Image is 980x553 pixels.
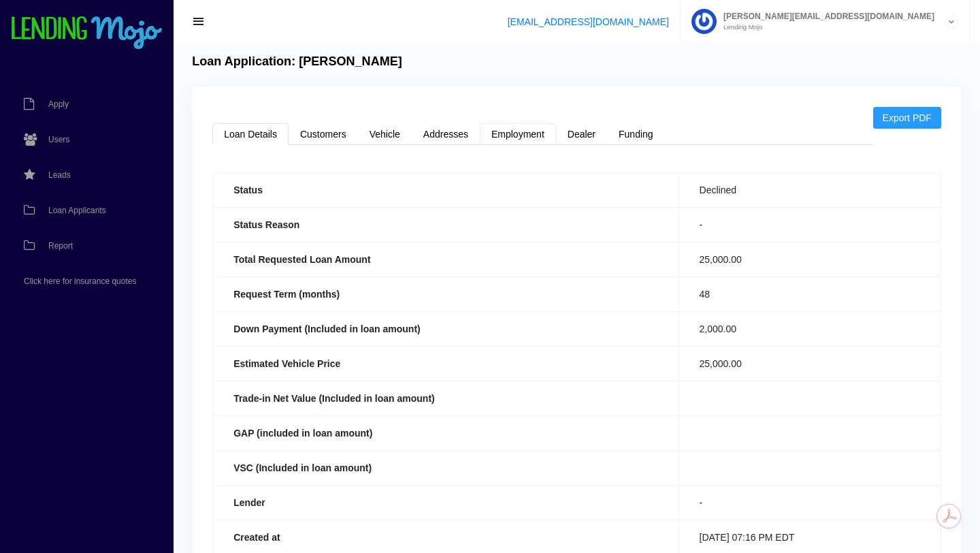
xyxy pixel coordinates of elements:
[289,123,358,145] a: Customers
[213,276,679,311] th: Request Term (months)
[213,311,679,346] th: Down Payment (Included in loan amount)
[213,172,679,207] th: Status
[48,136,69,144] span: Users
[213,242,679,276] th: Total Requested Loan Amount
[679,485,941,520] td: -
[192,54,402,69] h4: Loan Application: [PERSON_NAME]
[607,123,665,145] a: Funding
[691,9,717,34] img: Profile image
[212,123,289,145] a: Loan Details
[48,171,71,179] span: Leads
[480,123,556,145] a: Employment
[358,123,412,145] a: Vehicle
[556,123,607,145] a: Dealer
[679,346,941,381] td: 25,000.00
[213,415,679,450] th: GAP (included in loan amount)
[213,485,679,520] th: Lender
[10,16,163,50] img: logo-small.png
[717,12,934,20] span: [PERSON_NAME][EMAIL_ADDRESS][DOMAIN_NAME]
[508,16,669,27] a: [EMAIL_ADDRESS][DOMAIN_NAME]
[48,242,73,250] span: Report
[679,242,941,276] td: 25,000.00
[873,107,941,129] a: Export PDF
[213,450,679,485] th: VSC (Included in loan amount)
[24,277,136,285] span: Click here for insurance quotes
[213,346,679,381] th: Estimated Vehicle Price
[679,276,941,311] td: 48
[213,207,679,242] th: Status Reason
[679,172,941,207] td: Declined
[48,206,106,215] span: Loan Applicants
[412,123,480,145] a: Addresses
[717,24,934,31] small: Lending Mojo
[48,100,69,108] span: Apply
[213,381,679,415] th: Trade-in Net Value (Included in loan amount)
[679,207,941,242] td: -
[679,311,941,346] td: 2,000.00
